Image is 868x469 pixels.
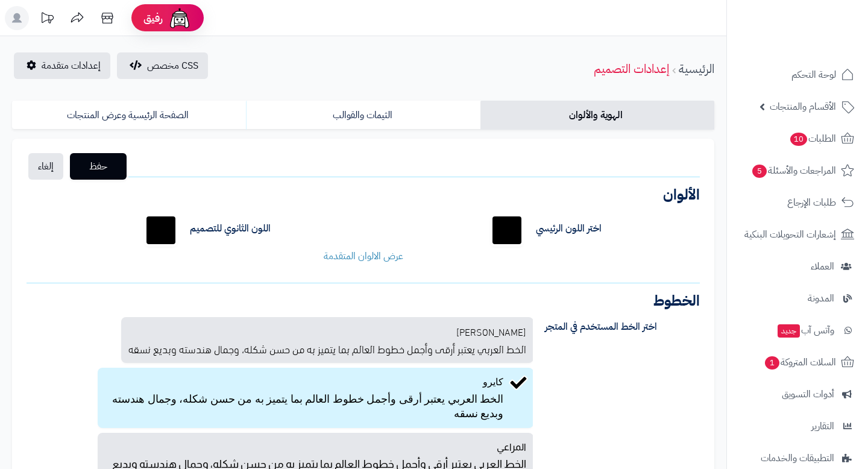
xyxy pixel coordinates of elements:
[190,222,271,236] label: اللون الثانوي للتصميم
[70,153,127,180] button: حفظ
[791,66,836,83] span: لوحة التحكم
[734,188,861,217] a: طلبات الإرجاع
[734,220,861,249] a: إشعارات التحويلات البنكية
[811,418,834,435] span: التقارير
[734,412,861,441] a: التقارير
[734,156,861,185] a: المراجعات والأسئلة5
[28,153,63,180] a: إلغاء
[744,226,836,243] span: إشعارات التحويلات البنكية
[752,165,767,178] span: 5
[808,290,834,307] span: المدونة
[80,159,117,174] span: حفظ
[42,58,101,73] span: إعدادات متقدمة
[787,194,836,211] span: طلبات الإرجاع
[811,258,834,275] span: العملاء
[734,380,861,409] a: أدوات التسويق
[536,222,602,236] label: اختر اللون الرئيسي
[734,252,861,281] a: العملاء
[536,317,709,336] label: اختر الخط المستخدم في المتجر
[734,284,861,313] a: المدونة
[778,324,800,338] span: جديد
[790,133,807,146] span: 10
[105,389,503,421] p: الخط العربي يعتبر أرقى وأجمل خطوط العالم بما يتميز به من حسن شكله، وجمال هندسته وبديع نسقه
[32,6,62,33] a: تحديثات المنصة
[324,249,403,263] a: عرض الالوان المتقدمة
[770,98,836,115] span: الأقسام والمنتجات
[776,322,834,339] span: وآتس آب
[497,442,526,452] span: المراعي
[782,386,834,403] span: أدوات التسويق
[147,58,198,73] span: CSS مخصص
[27,294,700,308] h3: الخطوط
[168,6,192,30] img: ai-face.png
[679,60,714,78] a: الرئيسية
[764,354,836,371] span: السلات المتروكة
[456,324,526,338] span: [PERSON_NAME]
[14,52,110,79] a: إعدادات متقدمة
[789,130,836,147] span: الطلبات
[734,316,861,345] a: وآتس آبجديد
[594,60,669,78] a: إعدادات التصميم
[765,356,779,370] span: 1
[117,52,208,79] button: CSS مخصص
[734,348,861,377] a: السلات المتروكة1
[246,101,480,130] a: الثيمات والقوالب
[734,124,861,153] a: الطلبات10
[483,377,503,387] span: كايرو
[12,101,246,130] a: الصفحة الرئيسية وعرض المنتجات
[751,162,836,179] span: المراجعات والأسئلة
[734,60,861,89] a: لوحة التحكم
[761,450,834,467] span: التطبيقات والخدمات
[128,339,526,356] p: الخط العربي يعتبر أرقى وأجمل خطوط العالم بما يتميز به من حسن شكله، وجمال هندسته وبديع نسقه
[143,11,163,25] span: رفيق
[480,101,714,130] a: الهوية والألوان
[27,187,700,202] h3: الألوان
